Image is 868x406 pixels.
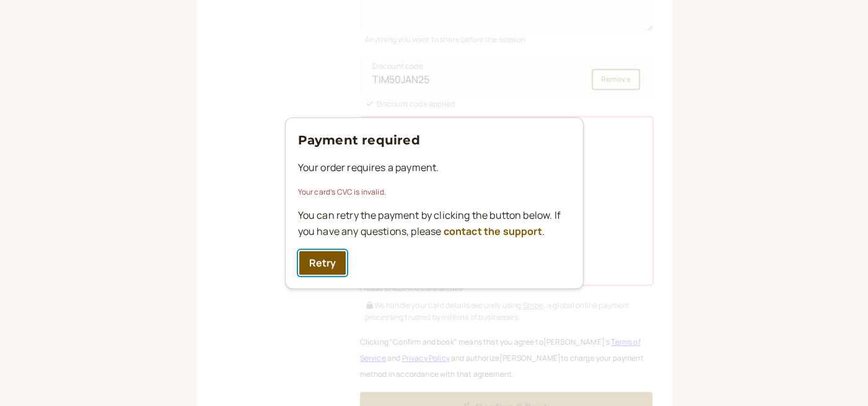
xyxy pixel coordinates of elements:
[443,224,541,238] a: contact the support
[298,130,571,150] h3: Payment required
[298,186,571,198] div: Your card’s CVC is invalid.
[298,250,348,276] button: Retry
[298,208,571,240] p: You can retry the payment by clicking the button below. If you have any questions, please .
[298,160,571,176] p: Your order requires a payment.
